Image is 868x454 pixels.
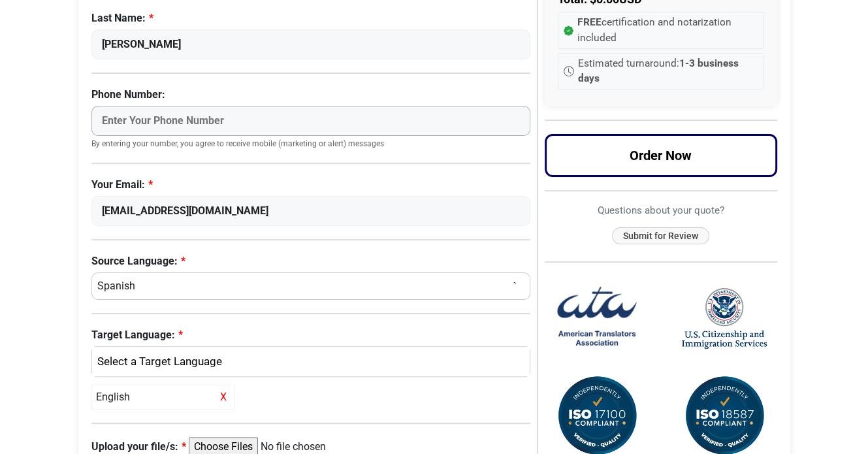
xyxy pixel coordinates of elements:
[578,56,758,87] span: Estimated turnaround:
[545,134,777,177] button: Order Now
[91,10,531,26] label: Last Name:
[91,177,531,193] label: Your Email:
[91,139,531,150] small: By entering your number, you agree to receive mobile (marketing or alert) messages
[91,346,531,378] button: English
[577,16,602,28] strong: FREE
[91,87,531,103] label: Phone Number:
[612,227,709,245] button: Submit for Review
[545,204,777,216] h6: Questions about your quote?
[91,106,531,136] input: Enter Your Phone Number
[91,253,531,269] label: Source Language:
[682,287,767,350] img: United States Citizenship and Immigration Services Logo
[577,15,758,46] span: certification and notarization included
[99,353,517,370] div: English
[91,385,235,410] div: English
[217,389,231,405] span: X
[91,29,531,59] input: Enter Your Last Name
[91,327,531,343] label: Target Language:
[555,276,639,361] img: American Translators Association Logo
[91,196,531,226] input: Enter Your Email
